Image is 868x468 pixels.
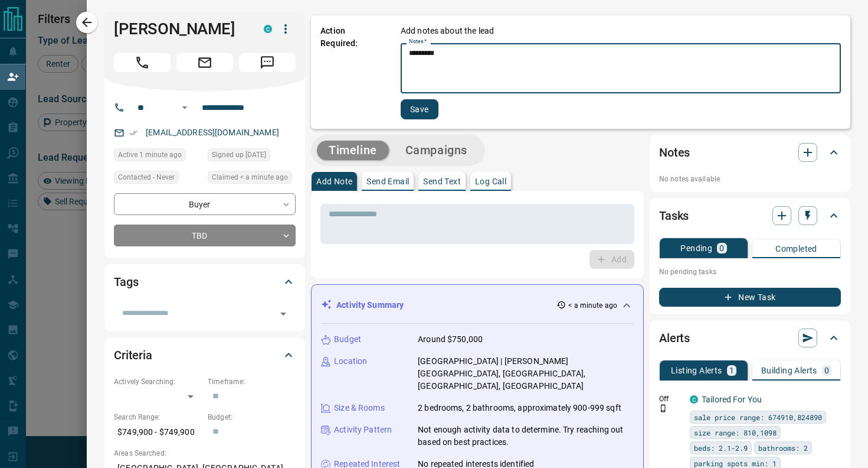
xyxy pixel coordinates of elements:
p: 0 [719,244,724,252]
p: Send Text [423,177,461,186]
svg: Email Verified [129,129,137,137]
div: Activity Summary< a minute ago [321,294,634,316]
div: Notes [659,138,841,167]
p: Timeframe: [208,376,296,387]
svg: Push Notification Only [659,404,667,412]
a: Tailored For You [702,395,762,404]
button: Open [275,305,291,322]
p: Add notes about the lead [401,25,494,37]
p: [GEOGRAPHIC_DATA] | [PERSON_NAME][GEOGRAPHIC_DATA], [GEOGRAPHIC_DATA], [GEOGRAPHIC_DATA], [GEOGRA... [418,355,634,392]
p: No notes available [659,174,841,184]
p: Actively Searching: [114,376,202,387]
span: beds: 2.1-2.9 [694,442,748,454]
h2: Notes [659,143,690,162]
button: Save [401,99,438,119]
p: Completed [775,245,817,253]
h2: Criteria [114,346,152,365]
div: Criteria [114,341,296,369]
button: Timeline [317,141,389,160]
h1: [PERSON_NAME] [114,19,246,38]
span: Claimed < a minute ago [212,171,288,183]
p: $749,900 - $749,900 [114,422,202,442]
div: TBD [114,225,296,246]
span: Call [114,53,171,72]
p: 1 [729,366,734,375]
div: Mon Sep 15 2025 [114,148,202,165]
p: Listing Alerts [671,366,722,375]
a: [EMAIL_ADDRESS][DOMAIN_NAME] [146,128,279,137]
span: Signed up [DATE] [212,149,266,161]
div: condos.ca [690,395,698,404]
p: Action Required: [320,25,383,119]
div: Alerts [659,324,841,352]
p: Not enough activity data to determine. Try reaching out based on best practices. [418,424,634,448]
button: New Task [659,288,841,307]
p: Log Call [475,177,506,186]
div: Tags [114,268,296,296]
p: < a minute ago [568,300,617,311]
p: Off [659,394,683,404]
h2: Alerts [659,329,690,347]
h2: Tags [114,272,138,291]
button: Open [178,100,192,115]
div: Buyer [114,193,296,215]
p: Search Range: [114,412,202,422]
div: Tasks [659,201,841,230]
p: 0 [824,366,829,375]
p: Activity Pattern [334,424,392,436]
span: Message [239,53,296,72]
p: Size & Rooms [334,402,385,414]
p: Budget [334,333,361,346]
p: 2 bedrooms, 2 bathrooms, approximately 900-999 sqft [418,402,621,414]
span: size range: 810,1098 [694,427,777,438]
p: Building Alerts [761,366,817,375]
div: condos.ca [264,25,272,33]
p: Add Note [316,177,352,186]
div: Sat Sep 05 2020 [208,148,296,165]
p: Pending [680,244,712,252]
span: Contacted - Never [118,171,175,183]
p: No pending tasks [659,263,841,281]
p: Areas Searched: [114,448,296,459]
span: sale price range: 674910,824890 [694,411,822,423]
p: Around $750,000 [418,333,483,346]
div: Mon Sep 15 2025 [208,171,296,187]
h2: Tasks [659,206,689,225]
label: Notes [409,38,427,45]
span: bathrooms: 2 [758,442,808,454]
p: Location [334,355,367,368]
span: Email [176,53,233,72]
button: Campaigns [394,141,479,160]
span: Active 1 minute ago [118,149,182,161]
p: Activity Summary [336,299,404,311]
p: Budget: [208,412,296,422]
p: Send Email [366,177,409,186]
